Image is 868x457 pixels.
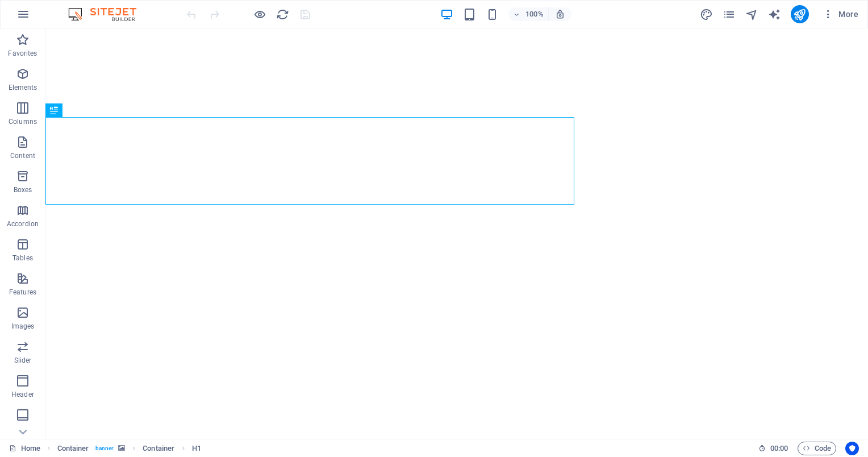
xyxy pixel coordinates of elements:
[758,442,788,455] h6: Session time
[845,442,859,455] button: Usercentrics
[14,356,32,365] p: Slider
[700,8,713,21] i: Design (Ctrl+Alt+Y)
[9,117,37,126] p: Columns
[11,322,35,331] p: Images
[9,83,37,92] p: Elements
[745,8,758,21] i: Navigator
[12,424,33,433] p: Footer
[57,442,89,455] span: Click to select. Double-click to edit
[10,151,35,160] p: Content
[9,288,36,297] p: Features
[143,442,174,455] span: Click to select. Double-click to edit
[823,9,858,20] span: More
[65,7,151,21] img: Editor Logo
[798,442,836,455] button: Code
[9,442,40,455] a: Click to cancel selection. Double-click to open Pages
[818,5,863,23] button: More
[700,7,713,21] button: design
[93,442,114,455] span: . banner
[768,7,782,21] button: text_generator
[791,5,809,23] button: publish
[770,442,788,455] span: 00 00
[118,445,125,451] i: This element contains a background
[192,442,201,455] span: Click to select. Double-click to edit
[57,442,202,455] nav: breadcrumb
[803,442,831,455] span: Code
[723,7,736,21] button: pages
[555,9,565,19] i: On resize automatically adjust zoom level to fit chosen device.
[14,185,32,194] p: Boxes
[8,49,37,58] p: Favorites
[7,219,39,228] p: Accordion
[276,7,289,21] button: reload
[11,390,34,399] p: Header
[723,8,736,21] i: Pages (Ctrl+Alt+S)
[525,7,544,21] h6: 100%
[508,7,549,21] button: 100%
[12,254,33,263] p: Tables
[793,8,806,21] i: Publish
[778,444,780,452] span: :
[745,7,759,21] button: navigator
